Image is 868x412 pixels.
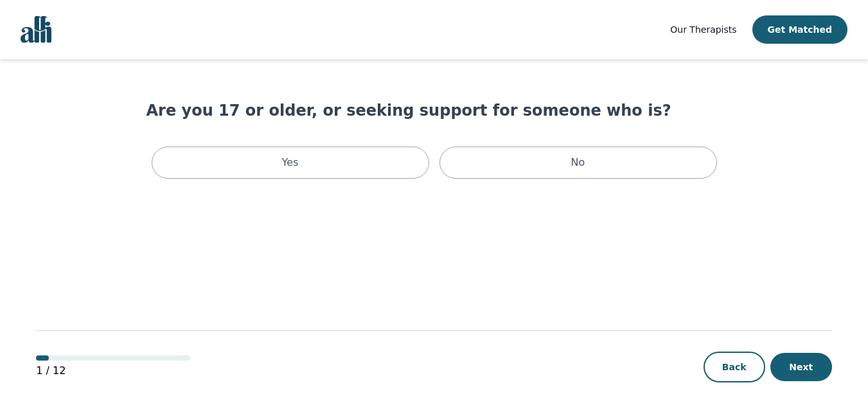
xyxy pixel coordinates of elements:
[670,24,736,35] span: Our Therapists
[571,155,585,170] p: No
[21,16,51,43] img: alli logo
[770,353,832,381] button: Next
[752,15,847,44] button: Get Matched
[282,155,299,170] p: Yes
[704,352,765,382] button: Back
[36,363,190,379] p: 1 / 12
[670,22,736,37] a: Our Therapists
[146,100,722,121] h1: Are you 17 or older, or seeking support for someone who is?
